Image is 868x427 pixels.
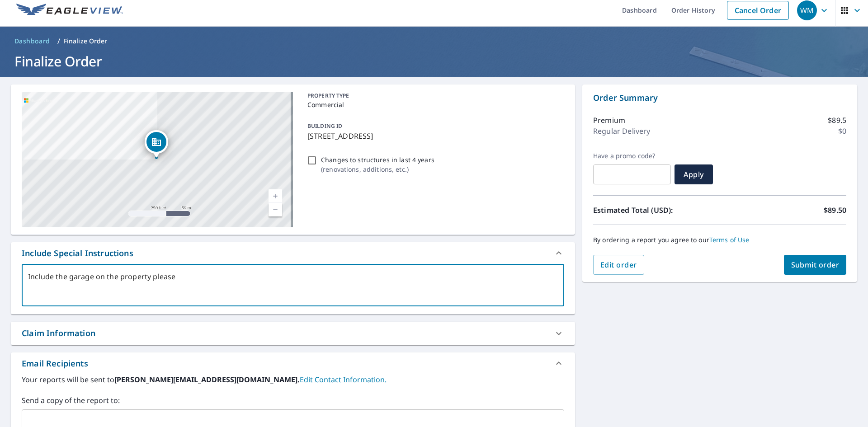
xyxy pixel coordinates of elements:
[593,115,625,126] p: Premium
[269,189,282,203] a: Current Level 17, Zoom In
[11,242,575,264] div: Include Special Instructions
[682,169,706,179] span: Apply
[593,205,720,216] p: Estimated Total (USD):
[307,92,561,100] p: PROPERTY TYPE
[11,352,575,374] div: Email Recipients
[22,374,564,385] label: Your reports will be sent to
[145,130,168,158] div: Dropped pin, building 1, Commercial property, 2224 W Chestnut St Louisville, KY 40211
[22,357,88,370] div: Email Recipients
[675,164,713,184] button: Apply
[593,236,846,244] p: By ordering a report you agree to our
[300,375,387,385] a: EditContactInfo
[838,126,846,136] p: $0
[791,260,840,270] span: Submit order
[11,52,857,70] h1: Finalize Order
[593,152,671,160] label: Have a promo code?
[784,255,847,275] button: Submit order
[321,155,434,164] p: Changes to structures in last 4 years
[797,0,817,20] div: WM
[22,395,564,406] label: Send a copy of the report to:
[709,235,750,244] a: Terms of Use
[22,247,133,259] div: Include Special Instructions
[824,205,846,216] p: $89.50
[593,255,644,275] button: Edit order
[64,37,108,46] p: Finalize Order
[11,34,857,48] nav: breadcrumb
[307,100,561,109] p: Commercial
[269,203,282,216] a: Current Level 17, Zoom Out
[593,92,846,104] p: Order Summary
[22,327,95,339] div: Claim Information
[114,375,300,385] b: [PERSON_NAME][EMAIL_ADDRESS][DOMAIN_NAME].
[16,4,123,17] img: EV Logo
[14,37,50,46] span: Dashboard
[11,322,575,345] div: Claim Information
[11,34,54,48] a: Dashboard
[600,260,637,270] span: Edit order
[57,36,60,47] li: /
[28,272,558,298] textarea: Include the garage on the property please
[727,1,789,20] a: Cancel Order
[593,126,650,136] p: Regular Delivery
[321,164,434,174] p: ( renovations, additions, etc. )
[307,122,342,130] p: BUILDING ID
[828,115,846,126] p: $89.5
[307,131,561,141] p: [STREET_ADDRESS]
